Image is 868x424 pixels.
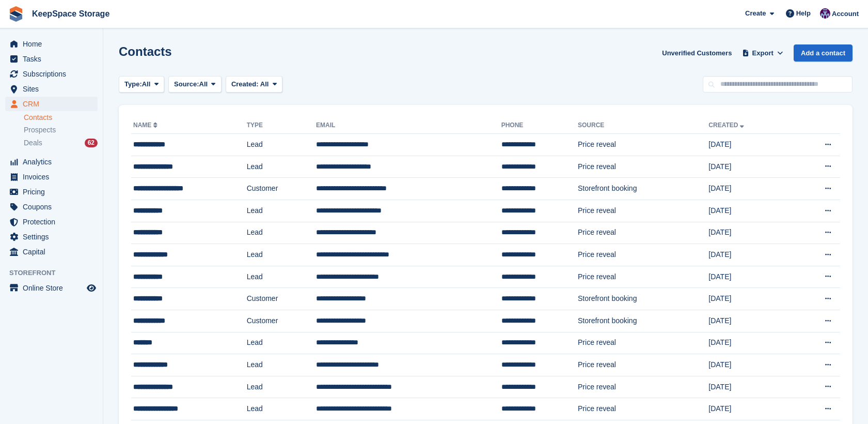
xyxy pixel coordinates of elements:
span: All [142,79,151,89]
span: Coupons [23,200,85,214]
span: Account [832,9,859,19]
td: Storefront booking [578,178,708,200]
span: CRM [23,97,85,111]
td: [DATE] [708,398,792,420]
a: Add a contact [794,44,853,62]
span: All [260,80,269,88]
a: menu [5,230,98,244]
td: [DATE] [708,134,792,156]
td: Price reveal [578,332,708,354]
a: menu [5,97,98,111]
th: Phone [501,117,578,134]
a: menu [5,82,98,96]
a: menu [5,67,98,81]
img: stora-icon-8386f47178a22dfd0bd8f6a31ec36ba5ce8667c1dd55bd0f319d3a0aa187defe.svg [8,6,24,22]
div: 62 [85,139,98,147]
a: menu [5,281,98,295]
a: Contacts [24,113,98,123]
th: Type [247,117,316,134]
td: Lead [247,376,316,398]
span: Online Store [23,281,85,295]
span: Subscriptions [23,67,85,81]
span: Help [796,8,811,19]
span: Protection [23,215,85,229]
a: KeepSpace Storage [28,5,114,22]
td: Price reveal [578,398,708,420]
td: [DATE] [708,200,792,222]
span: Settings [23,230,85,244]
span: Capital [23,245,85,259]
td: [DATE] [708,244,792,266]
a: menu [5,155,98,169]
a: Deals 62 [24,138,98,148]
a: Name [133,122,160,129]
a: Preview store [85,282,98,294]
td: Storefront booking [578,310,708,332]
td: [DATE] [708,178,792,200]
th: Email [316,117,501,134]
td: Storefront booking [578,288,708,310]
span: Pricing [23,185,85,199]
a: menu [5,185,98,199]
td: Price reveal [578,244,708,266]
button: Source: All [168,76,222,93]
button: Created: All [226,76,282,93]
span: Created: [231,80,259,88]
span: Storefront [9,268,103,278]
a: menu [5,170,98,184]
span: Export [752,48,774,58]
span: Prospects [24,125,56,135]
a: menu [5,215,98,229]
td: Price reveal [578,222,708,244]
span: Deals [24,138,42,148]
span: Home [23,37,85,51]
td: [DATE] [708,310,792,332]
td: Lead [247,244,316,266]
td: [DATE] [708,376,792,398]
td: Price reveal [578,376,708,398]
td: Lead [247,398,316,420]
a: menu [5,245,98,259]
td: Price reveal [578,156,708,178]
td: [DATE] [708,156,792,178]
td: Lead [247,134,316,156]
td: Lead [247,266,316,288]
span: All [199,79,208,89]
button: Export [740,44,785,62]
span: Type: [124,79,142,89]
a: Created [708,122,746,129]
span: Tasks [23,52,85,66]
td: [DATE] [708,288,792,310]
td: Price reveal [578,134,708,156]
td: Price reveal [578,266,708,288]
span: Sites [23,82,85,96]
th: Source [578,117,708,134]
td: Customer [247,178,316,200]
td: Customer [247,310,316,332]
td: Lead [247,354,316,376]
td: Customer [247,288,316,310]
span: Create [745,8,766,19]
span: Invoices [23,170,85,184]
a: menu [5,52,98,66]
a: Prospects [24,125,98,135]
a: Unverified Customers [658,44,736,62]
td: [DATE] [708,332,792,354]
td: Price reveal [578,200,708,222]
td: [DATE] [708,354,792,376]
td: Lead [247,332,316,354]
td: [DATE] [708,222,792,244]
a: menu [5,200,98,214]
td: Lead [247,222,316,244]
a: menu [5,37,98,51]
button: Type: All [119,76,164,93]
td: Price reveal [578,354,708,376]
span: Analytics [23,155,85,169]
td: [DATE] [708,266,792,288]
img: Charlotte Jobling [820,8,830,19]
td: Lead [247,200,316,222]
span: Source: [174,79,199,89]
h1: Contacts [119,44,172,58]
td: Lead [247,156,316,178]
